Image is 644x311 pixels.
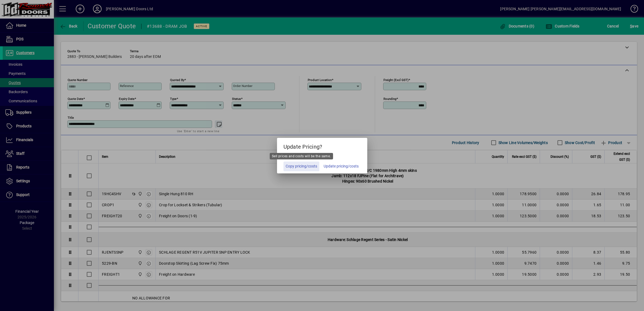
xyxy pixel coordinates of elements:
div: Sell prices and costs will be the same. [270,153,333,159]
span: Update pricing/costs [324,163,359,169]
button: Update pricing/costs [321,162,361,171]
button: Copy pricing/costs [283,162,319,171]
span: Copy pricing/costs [286,163,317,169]
h5: Update Pricing? [277,138,367,153]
